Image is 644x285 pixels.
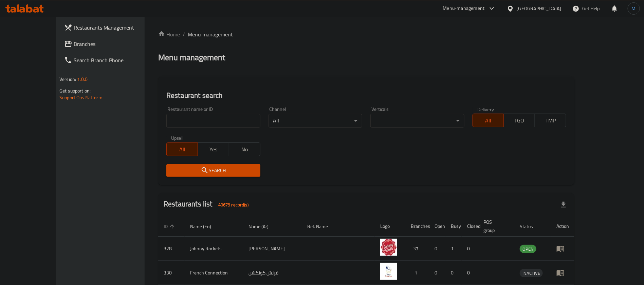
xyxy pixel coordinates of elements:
[551,216,574,237] th: Action
[535,114,566,127] button: TMP
[74,23,158,32] span: Restaurants Management
[188,30,233,38] span: Menu management
[166,164,260,177] button: Search
[380,239,397,256] img: Johnny Rockets
[375,216,405,237] th: Logo
[405,237,429,261] td: 37
[503,114,535,127] button: TGO
[164,222,177,231] span: ID
[164,199,253,210] h2: Restaurants list
[477,107,494,112] label: Delivery
[520,269,543,277] span: INACTIVE
[166,114,260,128] input: Search for restaurant name or ID..
[158,237,185,261] td: 328
[172,166,255,175] span: Search
[214,202,253,208] span: 40679 record(s)
[198,142,229,156] button: Yes
[249,222,277,231] span: Name (Ar)
[538,116,564,125] span: TMP
[166,142,198,156] button: All
[462,237,478,261] td: 0
[476,116,501,125] span: All
[445,237,462,261] td: 1
[158,52,225,63] h2: Menu management
[405,261,429,285] td: 1
[201,145,226,154] span: Yes
[632,5,636,12] span: M
[169,145,195,154] span: All
[166,90,566,101] h2: Restaurant search
[445,261,462,285] td: 0
[473,114,504,127] button: All
[405,216,429,237] th: Branches
[555,197,572,213] div: Export file
[185,237,243,261] td: Johnny Rockets
[517,5,562,12] div: [GEOGRAPHIC_DATA]
[507,116,532,125] span: TGO
[59,19,164,36] a: Restaurants Management
[59,52,164,68] a: Search Branch Phone
[158,30,180,38] a: Home
[77,75,88,84] span: 1.0.0
[520,245,536,253] div: OPEN
[59,75,76,84] span: Version:
[185,261,243,285] td: French Connection
[243,261,302,285] td: فرنش كونكشن
[214,199,253,210] div: Total records count
[59,86,91,95] span: Get support on:
[556,245,569,253] div: Menu
[229,142,260,156] button: No
[483,218,506,234] span: POS group
[520,245,536,253] span: OPEN
[429,261,445,285] td: 0
[445,216,462,237] th: Busy
[269,114,362,128] div: All
[443,4,485,13] div: Menu-management
[183,30,185,38] li: /
[429,237,445,261] td: 0
[462,261,478,285] td: 0
[520,222,542,231] span: Status
[380,263,397,280] img: French Connection
[59,36,164,52] a: Branches
[74,56,158,64] span: Search Branch Phone
[171,136,184,140] label: Upsell
[74,40,158,48] span: Branches
[190,222,220,231] span: Name (En)
[308,222,337,231] span: Ref. Name
[429,216,445,237] th: Open
[59,93,103,102] a: Support.OpsPlatform
[158,30,574,38] nav: breadcrumb
[232,145,258,154] span: No
[243,237,302,261] td: [PERSON_NAME]
[158,261,185,285] td: 330
[370,114,464,128] div: ​
[462,216,478,237] th: Closed
[556,269,569,277] div: Menu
